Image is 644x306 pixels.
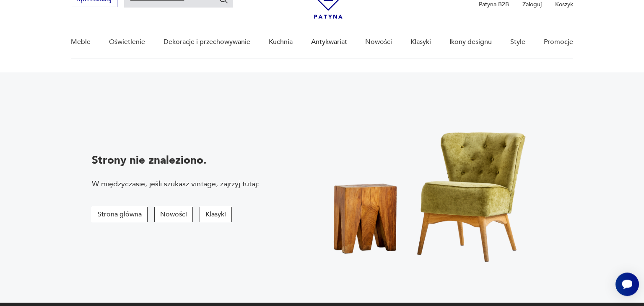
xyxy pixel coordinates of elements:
p: Strony nie znaleziono. [92,153,259,168]
a: Meble [71,26,91,58]
img: Fotel [306,99,559,276]
a: Kuchnia [269,26,293,58]
a: Ikony designu [449,26,492,58]
a: Nowości [365,26,392,58]
a: Oświetlenie [109,26,145,58]
p: Patyna B2B [479,0,509,8]
a: Style [510,26,525,58]
a: Antykwariat [311,26,347,58]
button: Strona główna [92,207,148,222]
a: Promocje [544,26,573,58]
button: Nowości [154,207,193,222]
p: W międzyczasie, jeśli szukasz vintage, zajrzyj tutaj: [92,179,259,189]
iframe: Smartsupp widget button [615,273,639,296]
a: Dekoracje i przechowywanie [164,26,250,58]
p: Zaloguj [522,0,542,8]
button: Klasyki [200,207,232,222]
p: Koszyk [555,0,573,8]
a: Klasyki [410,26,431,58]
